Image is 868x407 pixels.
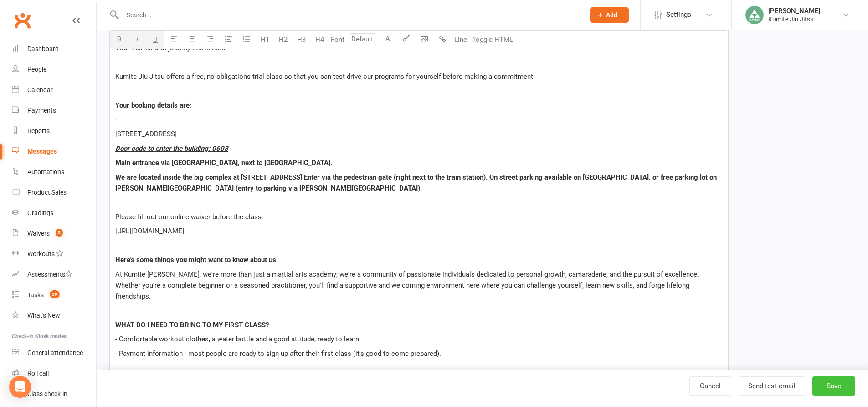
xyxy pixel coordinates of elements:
span: 39 [50,290,60,298]
a: Messages [12,141,96,162]
span: - Comfortable workout clothes, a water bottle and a good attitude, ready to learn! [115,335,361,343]
div: Reports [27,127,50,134]
span: At Kumite [PERSON_NAME], we're more than just a martial arts academy; we're a community of passio... [115,270,701,300]
a: Waivers 5 [12,223,96,244]
a: Payments [12,100,96,121]
a: General attendance kiosk mode [12,343,96,363]
div: General attendance [27,349,83,356]
div: Class check-in [27,390,67,397]
div: Waivers [27,230,50,237]
span: Kumite Jiu Jitsu offers a free, no obligations trial class so that you can test drive our program... [115,72,535,81]
span: [STREET_ADDRESS] [115,130,177,138]
a: Cancel [689,376,731,396]
a: Clubworx [11,9,34,32]
span: Settings [666,5,691,25]
div: Product Sales [27,189,67,196]
button: U [146,31,164,49]
div: Payments [27,107,56,114]
button: H4 [310,31,329,49]
span: 5 [56,229,63,237]
a: Reports [12,121,96,141]
a: Gradings [12,203,96,223]
span: Please fill out our online waiver before the class: [115,213,263,221]
button: Send test email [738,376,806,396]
span: WHAT DO I NEED TO BRING TO MY FIRST CLASS? [115,321,269,329]
a: Product Sales [12,182,96,203]
span: [URL][DOMAIN_NAME] [115,227,184,235]
div: Messages [27,148,57,155]
div: Roll call [27,370,49,377]
div: Tasks [27,291,44,299]
div: Workouts [27,250,55,258]
div: Dashboard [27,45,59,52]
a: Class kiosk mode [12,384,96,404]
a: What's New [12,305,96,326]
button: H1 [256,31,274,49]
div: People [27,66,46,73]
a: Roll call [12,363,96,384]
img: thumb_image1713433996.png [745,6,764,24]
button: Toggle HTML [470,31,515,49]
a: Assessments [12,264,96,285]
button: Font [329,31,347,49]
span: - Payment information - most people are ready to sign up after their first class (it's good to co... [115,350,441,358]
button: A [379,31,397,49]
button: Save [812,376,855,396]
a: Calendar [12,80,96,100]
a: People [12,59,96,80]
span: - [115,116,117,124]
div: Kumite Jiu Jitsu [768,15,820,23]
a: Tasks 39 [12,285,96,305]
a: Workouts [12,244,96,264]
span: Main entrance via [GEOGRAPHIC_DATA], next to [GEOGRAPHIC_DATA]. [115,159,332,167]
button: H3 [292,31,310,49]
button: H2 [274,31,292,49]
input: Search... [120,9,578,21]
div: Assessments [27,271,72,278]
button: Line [452,31,470,49]
span: Door code to enter the building: 0608 [115,144,228,153]
span: Here's some things you might want to know about us: [115,256,278,264]
div: Calendar [27,86,53,93]
span: We are located inside the big complex at [STREET_ADDRESS] Enter via the pedestrian gate (right ne... [115,173,719,192]
span: Your booking details are: [115,101,191,109]
div: Gradings [27,209,53,216]
span: U [153,36,158,44]
div: Automations [27,168,64,175]
input: Default [349,33,376,45]
span: Add [606,11,617,19]
button: Add [590,7,629,23]
div: What's New [27,312,60,319]
a: Automations [12,162,96,182]
div: Open Intercom Messenger [9,376,31,398]
div: [PERSON_NAME] [768,7,820,15]
a: Dashboard [12,39,96,59]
